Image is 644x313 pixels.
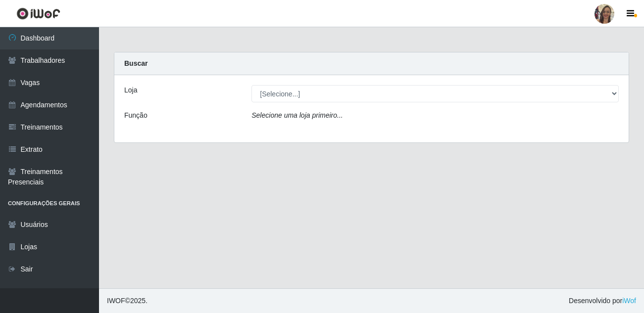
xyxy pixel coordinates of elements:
[107,296,148,306] span: © 2025 .
[124,59,148,67] strong: Buscar
[251,111,343,119] i: Selecione uma loja primeiro...
[16,7,60,20] img: CoreUI Logo
[124,110,148,121] label: Função
[569,296,636,306] span: Desenvolvido por
[124,85,137,95] label: Loja
[107,297,125,305] span: IWOF
[622,297,636,305] a: iWof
